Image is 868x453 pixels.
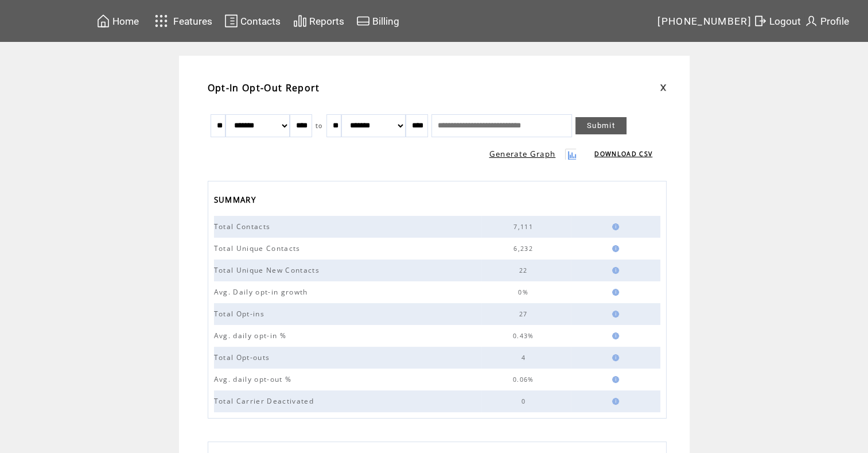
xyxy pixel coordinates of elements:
[214,222,274,231] span: Total Contacts
[609,354,619,361] img: help.gif
[609,289,619,296] img: help.gif
[214,192,259,211] span: SUMMARY
[609,332,619,339] img: help.gif
[309,16,344,27] span: Reports
[214,309,267,319] span: Total Opt-ins
[96,14,110,28] img: home.svg
[609,223,619,230] img: help.gif
[112,16,139,27] span: Home
[372,16,399,27] span: Billing
[291,12,346,30] a: Reports
[803,12,851,30] a: Profile
[521,397,528,405] span: 0
[214,331,289,340] span: Avg. daily opt-in %
[609,376,619,383] img: help.gif
[95,12,141,30] a: Home
[214,353,273,362] span: Total Opt-outs
[521,354,528,362] span: 4
[519,266,531,274] span: 22
[489,149,556,159] a: Generate Graph
[214,243,303,253] span: Total Unique Contacts
[769,16,801,27] span: Logout
[173,16,212,27] span: Features
[609,267,619,274] img: help.gif
[657,16,752,27] span: [PHONE_NUMBER]
[609,245,619,252] img: help.gif
[820,16,849,27] span: Profile
[575,117,626,134] a: Submit
[513,245,536,253] span: 6,232
[609,311,619,318] img: help.gif
[513,223,536,231] span: 7,111
[293,14,307,28] img: chart.svg
[519,310,531,318] span: 27
[752,12,803,30] a: Logout
[609,398,619,405] img: help.gif
[240,16,281,27] span: Contacts
[150,10,215,32] a: Features
[518,288,531,296] span: 0%
[355,12,401,30] a: Billing
[804,14,818,28] img: profile.svg
[223,12,282,30] a: Contacts
[356,14,370,28] img: creidtcard.svg
[594,150,652,158] a: DOWNLOAD CSV
[224,14,238,28] img: contacts.svg
[208,82,320,94] span: Opt-In Opt-Out Report
[151,11,172,30] img: features.svg
[513,375,537,384] span: 0.06%
[513,332,537,340] span: 0.43%
[753,14,767,28] img: exit.svg
[214,374,295,384] span: Avg. daily opt-out %
[214,265,322,275] span: Total Unique New Contacts
[214,396,317,406] span: Total Carrier Deactivated
[214,287,311,297] span: Avg. Daily opt-in growth
[316,122,323,130] span: to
